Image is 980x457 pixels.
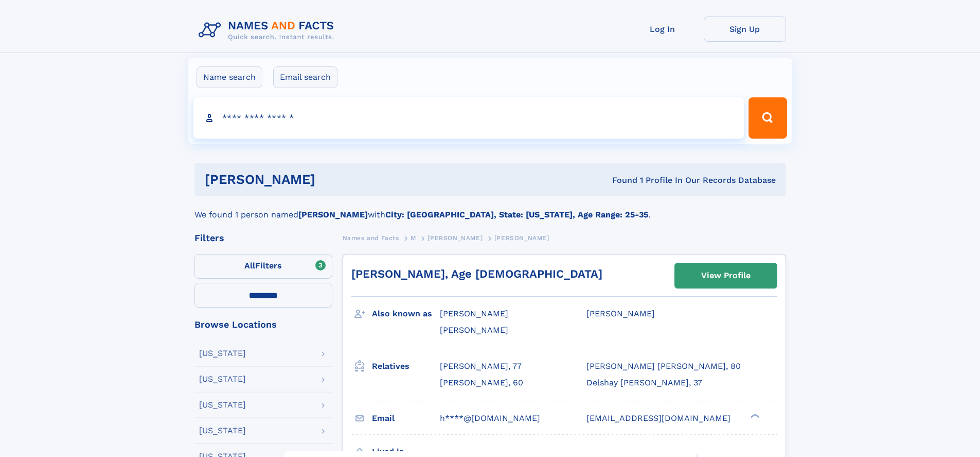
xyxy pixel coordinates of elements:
div: Browse Locations [194,320,332,329]
a: [PERSON_NAME], 77 [440,361,522,372]
span: All [244,261,255,270]
a: [PERSON_NAME], 60 [440,377,523,388]
h3: Also known as [372,305,440,323]
div: [US_STATE] [199,427,246,435]
input: search input [193,97,744,139]
div: ❯ [748,412,760,419]
a: [PERSON_NAME] [427,231,483,244]
span: M [411,234,416,242]
a: [PERSON_NAME], Age [DEMOGRAPHIC_DATA] [351,267,602,280]
label: Name search [197,66,262,88]
a: Names and Facts [343,231,399,244]
a: M [411,231,416,244]
span: [PERSON_NAME] [440,309,508,318]
a: Delshay [PERSON_NAME], 37 [586,377,702,388]
div: We found 1 person named with . [194,196,786,221]
img: Logo Names and Facts [194,16,343,44]
h1: [PERSON_NAME] [205,173,464,186]
span: [PERSON_NAME] [440,325,508,335]
span: [EMAIL_ADDRESS][DOMAIN_NAME] [586,413,730,423]
a: Log In [621,16,704,42]
h3: Relatives [372,358,440,375]
a: View Profile [675,263,777,288]
span: [PERSON_NAME] [586,309,655,318]
div: Found 1 Profile In Our Records Database [464,175,776,186]
label: Filters [194,254,332,279]
label: Email search [273,66,337,88]
button: Search Button [749,97,787,139]
div: [US_STATE] [199,349,246,358]
span: [PERSON_NAME] [494,234,549,242]
div: Filters [194,233,332,243]
div: [US_STATE] [199,401,246,409]
div: View Profile [701,264,751,287]
b: [PERSON_NAME] [298,210,368,219]
a: [PERSON_NAME] [PERSON_NAME], 80 [586,361,741,372]
h3: Email [372,410,440,427]
a: Sign Up [704,16,786,42]
b: City: [GEOGRAPHIC_DATA], State: [US_STATE], Age Range: 25-35 [385,210,648,219]
div: [US_STATE] [199,375,246,383]
span: [PERSON_NAME] [427,234,483,242]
